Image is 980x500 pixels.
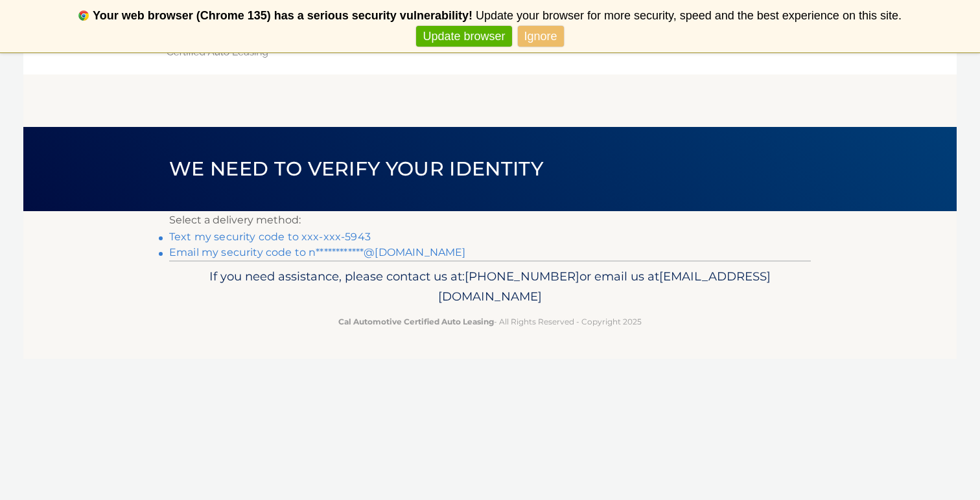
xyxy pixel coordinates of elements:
span: [PHONE_NUMBER] [465,269,579,284]
span: We need to verify your identity [169,157,543,181]
span: Update your browser for more security, speed and the best experience on this site. [476,9,902,22]
a: Text my security code to xxx-xxx-5943 [169,231,371,243]
b: Your web browser (Chrome 135) has a serious security vulnerability! [93,9,472,22]
a: Update browser [416,26,511,47]
p: If you need assistance, please contact us at: or email us at [178,266,802,308]
p: - All Rights Reserved - Copyright 2025 [178,315,802,328]
p: Select a delivery method: [169,211,811,229]
strong: Cal Automotive Certified Auto Leasing [338,317,494,326]
a: Ignore [518,26,564,47]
